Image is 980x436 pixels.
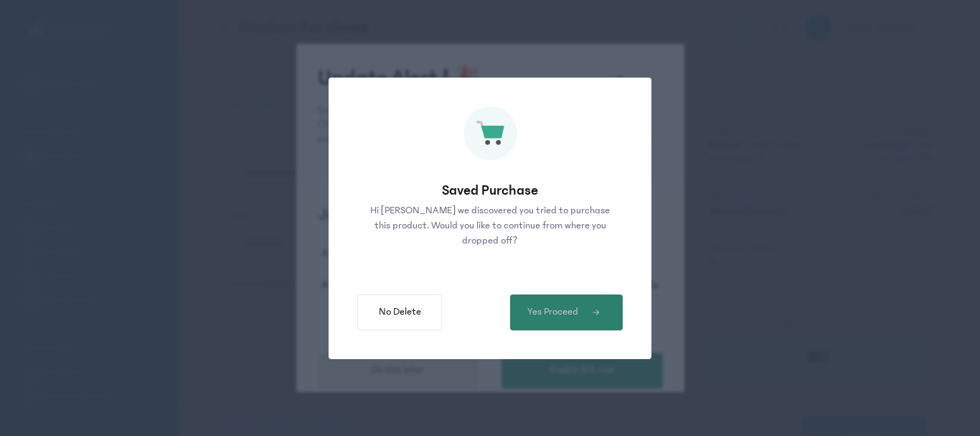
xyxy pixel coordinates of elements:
p: Saved Purchase [357,180,623,200]
p: Hi [PERSON_NAME] we discovered you tried to purchase this product. Would you like to continue fro... [369,203,611,249]
span: No Delete [379,305,421,320]
button: No Delete [357,294,442,330]
button: Yes Proceed [510,294,623,330]
span: Yes Proceed [527,305,578,320]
